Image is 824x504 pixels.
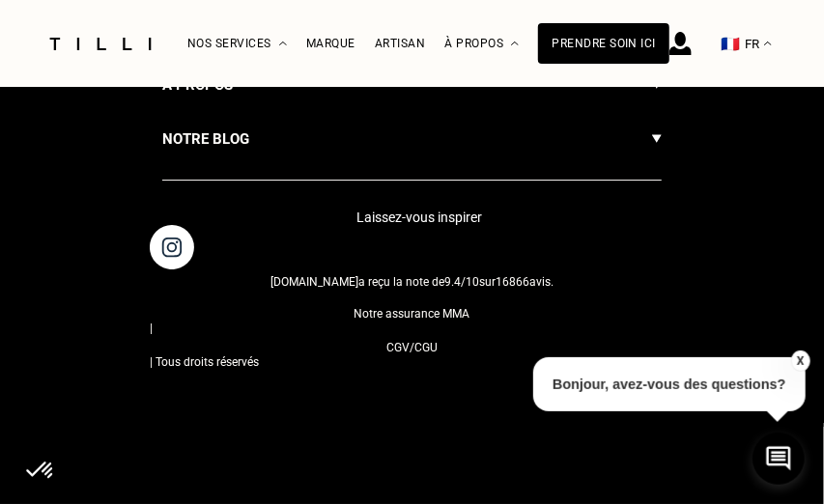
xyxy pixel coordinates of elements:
[375,37,426,50] a: Artisan
[270,275,554,289] span: a reçu la note de sur avis.
[764,42,772,46] img: menu déroulant
[496,275,529,289] span: 16866
[306,37,355,50] a: Marque
[187,1,287,87] div: Nos services
[511,42,519,46] img: Menu déroulant à propos
[444,275,461,289] span: 9.4
[444,275,479,289] span: /
[150,301,674,322] a: Notre assurance MMA
[150,335,674,355] a: CGV/CGU
[150,322,674,335] span: |
[43,38,158,50] img: Logo du service de couturière Tilli
[669,32,692,55] img: icône connexion
[386,341,438,354] span: CGV/CGU
[279,42,287,46] img: Menu déroulant
[355,307,470,321] span: Notre assurance MMA
[270,275,358,289] span: [DOMAIN_NAME]
[150,225,194,269] img: page instagram de Tilli une retoucherie à domicile
[790,350,810,372] button: X
[179,210,660,225] p: Laissez-vous inspirer
[150,355,674,369] span: | Tous droits réservés
[538,23,669,64] a: Prendre soin ici
[711,1,781,87] button: 🇫🇷 FR
[652,127,662,151] img: Flèche menu déroulant
[721,35,740,53] span: 🇫🇷
[162,127,249,151] h3: Notre blog
[466,275,479,289] span: 10
[444,1,519,87] div: À propos
[533,357,806,411] p: Bonjour, avez-vous des questions?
